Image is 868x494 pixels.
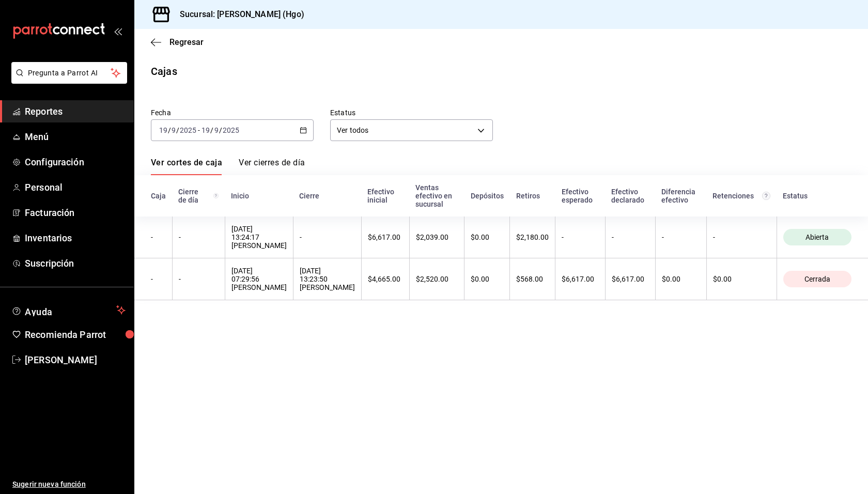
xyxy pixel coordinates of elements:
[516,275,549,283] div: $568.00
[662,275,700,283] div: $0.00
[198,126,200,134] span: -
[330,119,493,141] div: Ver todos
[416,275,458,283] div: $2,520.00
[210,126,213,134] span: /
[800,275,834,283] span: Cerrada
[171,126,176,134] input: --
[214,126,219,134] input: --
[25,353,126,367] span: [PERSON_NAME]
[151,233,166,241] div: -
[416,233,458,241] div: $2,039.00
[471,233,503,241] div: $0.00
[368,233,403,241] div: $6,617.00
[151,192,166,200] div: Caja
[516,233,549,241] div: $2,180.00
[179,233,219,241] div: -
[25,328,126,342] span: Recomienda Parrot
[300,233,355,241] div: -
[713,275,770,283] div: $0.00
[300,267,355,291] div: [DATE] 13:23:50 [PERSON_NAME]
[25,231,126,245] span: Inventarios
[562,275,599,283] div: $6,617.00
[562,233,599,241] div: -
[299,192,355,200] div: Cierre
[7,75,127,86] a: Pregunta a Parrot AI
[179,126,197,134] input: ----
[231,192,287,200] div: Inicio
[151,158,305,175] div: navigation tabs
[114,27,122,35] button: open_drawer_menu
[471,192,504,200] div: Depósitos
[172,8,304,21] h3: Sucursal: [PERSON_NAME] (Hgo)
[168,126,171,134] span: /
[231,225,287,250] div: [DATE] 13:24:17 [PERSON_NAME]
[178,188,219,204] div: Cierre de día
[12,479,126,490] span: Sugerir nueva función
[612,275,649,283] div: $6,617.00
[762,192,770,200] svg: Total de retenciones de propinas registradas
[151,275,166,283] div: -
[151,37,204,47] button: Regresar
[25,256,126,270] span: Suscripción
[25,104,126,118] span: Reportes
[471,275,503,283] div: $0.00
[25,155,126,169] span: Configuración
[169,37,204,47] span: Regresar
[201,126,210,134] input: --
[176,126,179,134] span: /
[611,188,649,204] div: Efectivo declarado
[222,126,240,134] input: ----
[28,68,111,79] span: Pregunta a Parrot AI
[25,130,126,144] span: Menú
[801,233,833,241] span: Abierta
[151,64,177,79] div: Cajas
[11,62,127,84] button: Pregunta a Parrot AI
[367,188,403,204] div: Efectivo inicial
[213,192,219,200] svg: El número de cierre de día es consecutivo y consolida todos los cortes de caja previos en un únic...
[713,233,770,241] div: -
[415,183,458,208] div: Ventas efectivo en sucursal
[25,180,126,194] span: Personal
[219,126,222,134] span: /
[239,158,305,175] a: Ver cierres de día
[662,233,700,241] div: -
[712,192,770,200] div: Retenciones
[368,275,403,283] div: $4,665.00
[783,192,851,200] div: Estatus
[151,109,314,116] label: Fecha
[612,233,649,241] div: -
[231,267,287,291] div: [DATE] 07:29:56 [PERSON_NAME]
[661,188,700,204] div: Diferencia efectivo
[562,188,599,204] div: Efectivo esperado
[25,206,126,220] span: Facturación
[25,304,112,316] span: Ayuda
[330,109,493,116] label: Estatus
[151,158,222,175] a: Ver cortes de caja
[179,275,219,283] div: -
[159,126,168,134] input: --
[516,192,549,200] div: Retiros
